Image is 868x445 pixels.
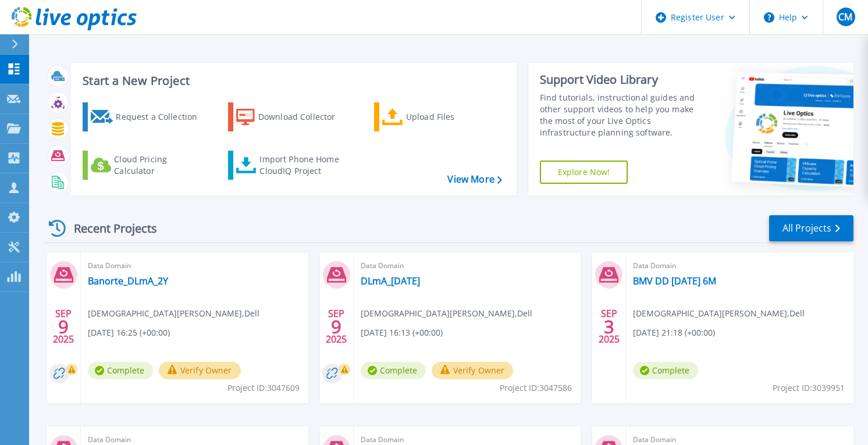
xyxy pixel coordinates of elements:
span: Complete [633,362,698,379]
span: Data Domain [88,259,301,272]
a: Upload Files [374,102,504,131]
span: CM [838,12,852,22]
div: Import Phone Home CloudIQ Project [259,154,350,177]
span: Complete [361,362,426,379]
a: Banorte_DLmA_2Y [88,275,168,287]
div: SEP 2025 [598,305,620,348]
span: 3 [604,322,614,332]
div: SEP 2025 [325,305,347,348]
h3: Start a New Project [83,74,501,87]
span: Project ID: 3047586 [500,382,572,394]
span: 9 [58,322,69,332]
div: Request a Collection [116,105,209,129]
button: Verify Owner [159,362,241,379]
span: [DEMOGRAPHIC_DATA][PERSON_NAME] , Dell [633,307,805,320]
div: SEP 2025 [52,305,74,348]
div: Recent Projects [45,214,173,243]
div: Upload Files [406,105,499,129]
div: Find tutorials, instructional guides and other support videos to help you make the most of your L... [540,92,703,138]
span: Complete [88,362,153,379]
div: Download Collector [258,105,351,129]
div: Support Video Library [540,72,703,87]
span: [DEMOGRAPHIC_DATA][PERSON_NAME] , Dell [88,307,259,320]
span: Data Domain [633,259,846,272]
button: Verify Owner [432,362,514,379]
span: 9 [331,322,341,332]
a: Download Collector [228,102,358,131]
a: DLmA_[DATE] [361,275,420,287]
span: [DATE] 16:25 (+00:00) [88,326,170,339]
a: BMV DD [DATE] 6M [633,275,716,287]
span: [DEMOGRAPHIC_DATA][PERSON_NAME] , Dell [361,307,532,320]
span: [DATE] 21:18 (+00:00) [633,326,715,339]
span: Data Domain [361,259,574,272]
a: Explore Now! [540,161,628,184]
span: Project ID: 3039951 [773,382,845,394]
span: Project ID: 3047609 [227,382,300,394]
div: Cloud Pricing Calculator [114,154,207,177]
a: View More [447,174,501,185]
a: All Projects [769,215,853,241]
a: Request a Collection [83,102,212,131]
a: Cloud Pricing Calculator [83,151,212,180]
span: [DATE] 16:13 (+00:00) [361,326,443,339]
